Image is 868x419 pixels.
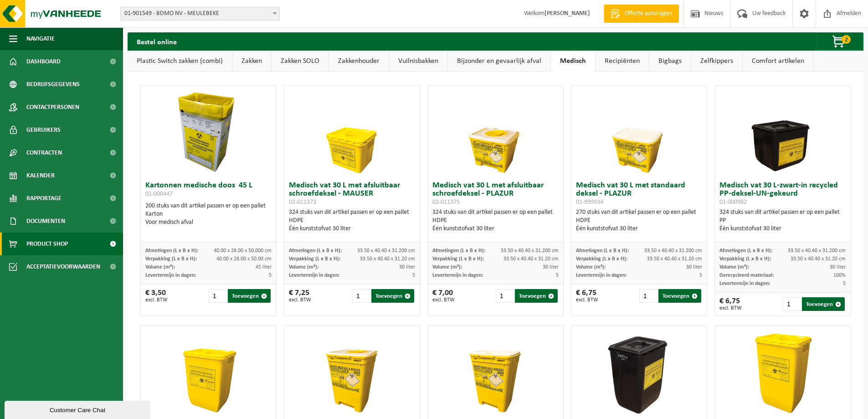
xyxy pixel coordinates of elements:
h3: Medisch vat 30 L met afsluitbaar schroefdeksel - MAUSER [289,181,415,206]
span: 01-000447 [145,191,173,197]
button: Toevoegen [371,289,414,303]
span: Volume (m³): [576,264,606,270]
a: Comfort artikelen [743,51,813,72]
div: Één kunststofvat 30 liter [576,225,702,233]
a: Bijzonder en gevaarlijk afval [448,51,550,72]
span: Afmetingen (L x B x H): [576,248,629,253]
img: 02-011377 [307,326,398,417]
span: Volume (m³): [145,264,175,270]
span: 33.50 x 40.40 x 31.20 cm [647,256,702,262]
input: 1 [783,297,801,311]
img: 02-011378 [163,326,254,417]
div: 270 stuks van dit artikel passen er op een pallet [576,208,702,233]
div: Één kunststofvat 30 liter [289,225,415,233]
span: 33.50 x 40.40 x 31.200 cm [788,248,846,253]
span: Verpakking (L x B x H): [432,256,484,262]
div: € 7,00 [432,289,455,303]
div: HDPE [289,217,415,225]
div: Één kunststofvat 30 liter [719,225,846,233]
span: excl. BTW [719,305,742,311]
span: 45 liter [256,264,272,270]
span: 30 liter [543,264,559,270]
span: Levertermijn in dagen: [719,281,770,286]
img: 01-000982 [737,86,828,177]
a: Recipiënten [596,51,649,72]
img: 01-999935 [450,326,541,417]
span: Verpakking (L x B x H): [576,256,627,262]
span: 5 [556,273,559,278]
button: Toevoegen [228,289,271,303]
span: Rapportage [26,187,62,210]
span: 40.00 x 28.00 x 50.000 cm [214,248,272,253]
input: 1 [639,289,658,303]
span: 02-011373 [289,199,316,206]
button: Toevoegen [802,297,845,311]
span: Documenten [26,210,65,233]
div: € 7,25 [289,289,311,303]
span: excl. BTW [289,297,311,303]
div: Één kunststofvat 30 liter [432,225,559,233]
span: 01-000982 [719,199,747,206]
span: excl. BTW [576,297,598,303]
div: PP [719,217,846,225]
h3: Medisch vat 30 L met standaard deksel - PLAZUR [576,181,702,206]
span: Levertermijn in dagen: [145,273,196,278]
span: 30 liter [399,264,415,270]
a: Zelfkippers [691,51,742,72]
span: 30 liter [686,264,702,270]
span: Bedrijfsgegevens [26,73,80,96]
span: 33.50 x 40.40 x 31.20 cm [791,256,846,262]
a: Vuilnisbakken [389,51,447,72]
iframe: chat widget [5,399,152,419]
span: 33.50 x 40.40 x 31.20 cm [503,256,559,262]
a: Zakken SOLO [272,51,329,72]
div: Karton [145,210,272,218]
div: Voor medisch afval [145,218,272,227]
span: 01-901549 - BDMO NV - MEULEBEKE [121,7,279,20]
input: 1 [496,289,514,303]
span: 40.00 x 28.00 x 50.00 cm [216,256,272,262]
span: excl. BTW [432,297,455,303]
input: 1 [352,289,371,303]
a: Bigbags [649,51,691,72]
span: 02-011375 [432,199,460,206]
button: Toevoegen [515,289,558,303]
strong: [PERSON_NAME] [544,10,590,17]
span: 33.50 x 40.40 x 31.200 cm [357,248,415,253]
h2: Bestel online [128,32,186,50]
a: Zakkenhouder [329,51,389,72]
img: 01-999934 [594,86,685,177]
span: Contracten [26,141,62,164]
span: excl. BTW [145,297,168,303]
span: Kalender [26,164,55,187]
h3: Kartonnen medische doos 45 L [145,181,272,200]
a: Zakken [232,51,271,72]
span: Verpakking (L x B x H): [719,256,771,262]
div: 200 stuks van dit artikel passen er op een pallet [145,202,272,227]
div: 324 stuks van dit artikel passen er op een pallet [719,208,846,233]
div: € 6,75 [576,289,598,303]
span: 30 liter [830,264,846,270]
span: Gebruikers [26,119,61,141]
img: 02-011373 [307,86,398,177]
span: Afmetingen (L x B x H): [432,248,485,253]
div: HDPE [432,217,559,225]
span: Verpakking (L x B x H): [289,256,340,262]
img: 02-011375 [450,86,541,177]
h3: Medisch vat 30 L-zwart-in recycled PP-deksel-UN-gekeurd [719,181,846,206]
a: Plastic Switch zakken (combi) [128,51,232,72]
a: Offerte aanvragen [604,5,679,23]
span: Gerecycleerd materiaal: [719,273,774,278]
div: € 3,50 [145,289,168,303]
img: 01-000447 [163,86,254,177]
span: Volume (m³): [719,264,749,270]
span: 5 [412,273,415,278]
span: 01-901549 - BDMO NV - MEULEBEKE [120,7,280,21]
span: 5 [843,281,846,286]
input: 1 [209,289,227,303]
span: 33.50 x 40.40 x 31.200 cm [501,248,559,253]
span: 33.50 x 40.40 x 31.20 cm [360,256,415,262]
img: 02-011376 [737,326,828,417]
a: Medisch [551,51,595,72]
